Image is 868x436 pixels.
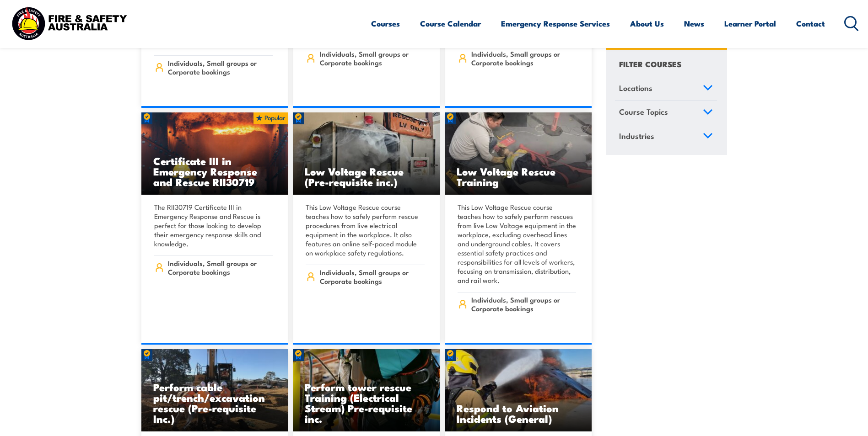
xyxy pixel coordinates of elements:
h3: Respond to Aviation Incidents (General) [457,403,580,424]
a: Low Voltage Rescue (Pre-requisite inc.) [293,112,440,195]
span: Individuals, Small groups or Corporate bookings [471,295,576,313]
span: Locations [619,82,652,94]
a: Course Calendar [420,11,481,36]
img: Perform Cable Pit/Trench/Excavation Rescue TRAINING [141,349,289,431]
a: Industries [615,125,717,149]
span: Individuals, Small groups or Corporate bookings [168,58,273,76]
img: Perform tower rescue (Electrical Stream) Pre-requisite inc.TRAINING [293,349,440,431]
a: News [684,11,704,36]
h3: Certificate III in Emergency Response and Rescue RII30719 [153,155,277,187]
h3: Perform cable pit/trench/excavation rescue (Pre-requisite Inc.) [153,382,277,424]
h3: Low Voltage Rescue (Pre-requisite inc.) [305,166,428,187]
h3: Low Voltage Rescue Training [457,166,580,187]
a: Low Voltage Rescue Training [445,112,592,195]
a: Respond to Aviation Incidents (General) [445,349,592,431]
span: Course Topics [619,106,668,118]
img: Low Voltage Rescue and Provide CPR TRAINING [293,112,440,195]
a: Emergency Response Services [501,11,610,36]
span: Individuals, Small groups or Corporate bookings [471,49,576,67]
span: Industries [619,130,654,142]
img: Live Fire Flashover Cell [141,112,289,195]
a: Courses [371,11,400,36]
a: Learner Portal [724,11,776,36]
a: About Us [630,11,664,36]
span: Individuals, Small groups or Corporate bookings [320,268,425,285]
a: Contact [796,11,825,36]
h4: FILTER COURSES [619,58,681,70]
span: Individuals, Small groups or Corporate bookings [168,259,273,276]
a: Course Topics [615,101,717,125]
p: This Low Voltage Rescue course teaches how to safely perform rescue procedures from live electric... [306,202,425,257]
a: Locations [615,77,717,101]
h3: Perform tower rescue Training (Electrical Stream) Pre-requisite inc. [305,382,428,424]
a: Perform tower rescue Training (Electrical Stream) Pre-requisite inc. [293,349,440,431]
img: Low Voltage Rescue [445,112,592,195]
p: The RII30719 Certificate III in Emergency Response and Rescue is perfect for those looking to dev... [154,202,273,248]
span: Individuals, Small groups or Corporate bookings [320,49,425,67]
img: Respond to Aviation Incident (General) TRAINING [445,349,592,431]
a: Perform cable pit/trench/excavation rescue (Pre-requisite Inc.) [141,349,289,431]
p: This Low Voltage Rescue course teaches how to safely perform rescues from live Low Voltage equipm... [458,202,577,285]
a: Certificate III in Emergency Response and Rescue RII30719 [141,112,289,195]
